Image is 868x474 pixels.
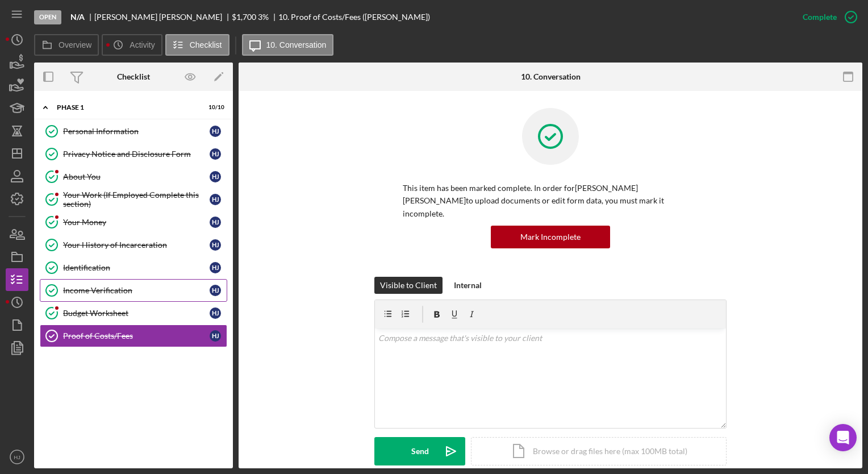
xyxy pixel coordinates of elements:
div: About You [63,172,210,181]
b: N/A [70,13,85,22]
a: Income VerificationHJ [40,279,227,302]
div: H J [210,262,221,273]
div: 10. Proof of Costs/Fees ([PERSON_NAME]) [278,13,430,22]
div: H J [210,194,221,205]
div: H J [210,171,221,182]
div: Personal Information [63,127,210,136]
a: Budget WorksheetHJ [40,302,227,325]
div: Mark Incomplete [520,226,581,248]
button: Complete [791,6,862,28]
div: H J [210,307,221,319]
p: This item has been marked complete. In order for [PERSON_NAME] [PERSON_NAME] to upload documents ... [403,182,698,220]
div: Internal [454,277,482,294]
button: 10. Conversation [242,34,334,56]
div: H J [210,126,221,137]
div: Visible to Client [380,277,437,294]
button: Checklist [165,34,229,56]
label: 10. Conversation [266,40,327,49]
a: Your History of IncarcerationHJ [40,234,227,256]
button: Send [374,437,465,465]
label: Overview [59,40,91,49]
span: $1,700 [232,12,256,22]
div: H J [210,217,221,228]
label: Activity [130,40,155,49]
div: H J [210,285,221,296]
div: Your History of Incarceration [63,240,210,250]
a: About YouHJ [40,165,227,188]
div: Your Money [63,218,210,227]
div: [PERSON_NAME] [PERSON_NAME] [94,13,232,22]
div: Complete [803,6,837,28]
div: Privacy Notice and Disclosure Form [63,149,210,159]
div: Proof of Costs/Fees [63,331,210,340]
a: Personal InformationHJ [40,120,227,143]
a: Your MoneyHJ [40,211,227,234]
div: H J [210,148,221,160]
div: Budget Worksheet [63,309,210,318]
text: HJ [14,454,20,460]
div: Income Verification [63,286,210,295]
a: Proof of Costs/FeesHJ [40,325,227,347]
div: 3 % [258,13,269,22]
div: Open Intercom Messenger [829,424,857,451]
div: Your Work (If Employed Complete this section) [63,190,210,209]
a: Your Work (If Employed Complete this section)HJ [40,188,227,211]
div: H J [210,239,221,251]
button: Visible to Client [374,277,443,294]
div: Identification [63,263,210,272]
div: H J [210,330,221,342]
div: 10 / 10 [204,104,224,111]
div: Checklist [117,72,150,81]
a: Privacy Notice and Disclosure FormHJ [40,143,227,165]
label: Checklist [190,40,222,49]
div: Phase 1 [57,104,196,111]
div: Send [411,437,429,465]
a: IdentificationHJ [40,256,227,279]
div: 10. Conversation [521,72,581,81]
button: Mark Incomplete [491,226,610,248]
button: HJ [6,446,28,468]
div: Open [34,10,61,24]
button: Overview [34,34,99,56]
button: Internal [448,277,487,294]
button: Activity [102,34,162,56]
